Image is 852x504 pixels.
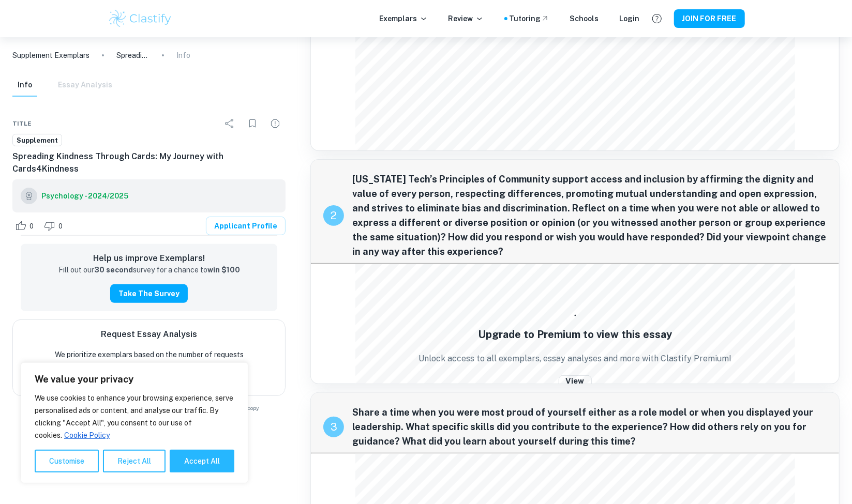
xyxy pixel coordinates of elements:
[13,135,62,146] span: Supplement
[116,50,150,61] p: Spreading Kindness Through Cards: My Journey with Cards4Kindness
[41,188,128,204] a: Psychology - 2024/2025
[648,10,666,27] button: Help and Feedback
[323,205,344,226] div: recipe
[29,252,269,265] h6: Help us improve Exemplars!
[35,450,99,472] button: Customise
[478,327,672,342] h5: Upgrade to Premium to view this essay
[207,266,240,274] strong: win $100
[265,113,286,134] div: Report issue
[559,375,592,400] button: View Plans
[24,221,39,232] span: 0
[53,221,68,232] span: 0
[449,13,484,24] p: Review
[108,8,173,29] img: Clastify logo
[110,284,188,303] button: Take the Survey
[12,134,62,147] a: Supplement
[41,190,128,202] h6: Psychology - 2024/2025
[12,150,286,175] h6: Spreading Kindness Through Cards: My Journey with Cards4Kindness
[418,353,731,365] p: Unlock access to all exemplars, essay analyses and more with Clastify Premium!
[12,74,37,97] button: Info
[35,392,234,441] p: We use cookies to enhance your browsing experience, serve personalised ads or content, and analys...
[206,217,286,235] a: Applicant Profile
[620,13,640,24] a: Login
[21,362,248,483] div: We value your privacy
[323,417,344,437] div: recipe
[94,266,133,274] strong: 30 second
[12,404,286,412] span: Example of past student work. For reference on structure and expectations only. Do not copy.
[101,328,197,341] h6: Request Essay Analysis
[41,218,68,234] div: Dislike
[570,13,599,24] a: Schools
[12,119,32,128] span: Title
[103,450,166,472] button: Reject All
[12,218,39,234] div: Like
[380,13,428,24] p: Exemplars
[242,113,263,134] div: Bookmark
[12,50,89,61] a: Supplement Exemplars
[170,450,234,472] button: Accept All
[219,113,240,134] div: Share
[674,9,745,28] button: JOIN FOR FREE
[35,373,234,386] p: We value your privacy
[64,431,110,440] a: Cookie Policy
[352,172,827,259] span: [US_STATE] Tech’s Principles of Community support access and inclusion by affirming the dignity a...
[510,13,549,24] a: Tutoring
[58,265,240,276] p: Fill out our survey for a chance to
[55,349,244,360] p: We prioritize exemplars based on the number of requests
[352,405,827,449] span: Share a time when you were most proud of yourself either as a role model or when you displayed yo...
[176,50,190,61] p: Info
